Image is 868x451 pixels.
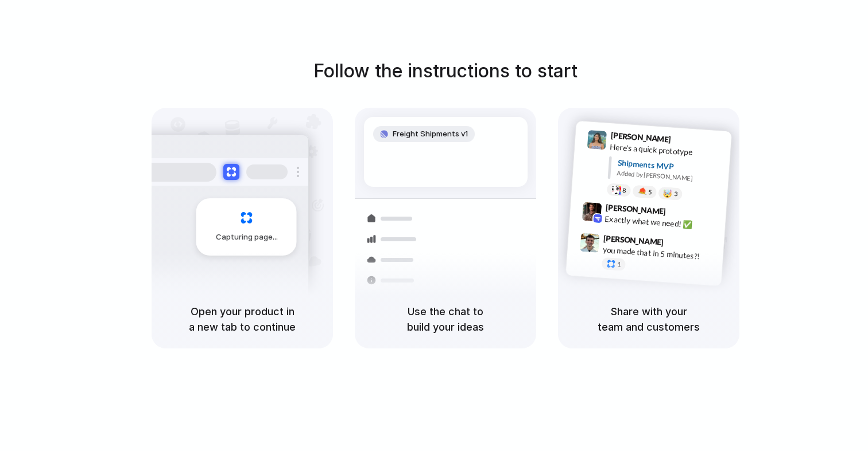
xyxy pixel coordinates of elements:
h5: Open your product in a new tab to continue [165,304,319,335]
span: [PERSON_NAME] [603,232,664,249]
span: 8 [622,187,626,194]
h5: Share with your team and customers [572,304,726,335]
div: 🤯 [663,189,673,198]
span: 3 [674,191,678,197]
div: Shipments MVP [617,157,723,176]
span: 9:41 AM [675,135,698,148]
div: Added by [PERSON_NAME] [617,168,722,185]
h1: Follow the instructions to start [313,57,578,85]
span: 1 [617,261,621,268]
div: Exactly what we need! ✅ [604,213,719,233]
h5: Use the chat to build your ideas [369,304,522,335]
span: Capturing page [216,232,280,243]
span: Freight Shipments v1 [393,128,468,140]
span: 9:42 AM [669,206,693,220]
div: you made that in 5 minutes?! [602,244,717,263]
span: [PERSON_NAME] [605,201,666,218]
div: Here's a quick prototype [610,141,724,160]
span: 5 [648,189,652,195]
span: [PERSON_NAME] [610,129,671,146]
span: 9:47 AM [667,237,691,251]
